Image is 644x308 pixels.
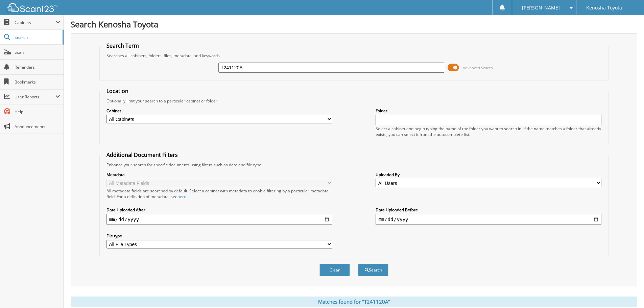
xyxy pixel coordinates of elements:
[71,19,637,30] h1: Search Kenosha Toyota
[463,65,493,70] span: Advanced Search
[103,98,605,104] div: Optionally limit your search to a particular cabinet or folder
[103,162,605,168] div: Enhance your search for specific documents using filters such as date and file type.
[15,49,60,55] span: Scan
[106,188,332,199] div: All metadata fields are searched by default. Select a cabinet with metadata to enable filtering b...
[103,87,132,95] legend: Location
[71,297,637,307] div: Matches found for "T241120A"
[106,207,332,213] label: Date Uploaded After
[106,233,332,239] label: File type
[103,151,181,159] legend: Additional Document Filters
[376,126,601,137] div: Select a cabinet and begin typing the name of the folder you want to search in. If the name match...
[522,6,560,10] span: [PERSON_NAME]
[15,34,59,40] span: Search
[7,3,57,12] img: scan123-logo-white.svg
[106,214,332,225] input: start
[376,108,601,114] label: Folder
[358,264,388,276] button: Search
[376,214,601,225] input: end
[376,172,601,177] label: Uploaded By
[103,53,605,58] div: Searches all cabinets, folders, files, metadata, and keywords
[319,264,350,276] button: Clear
[586,6,622,10] span: Kenosha Toyota
[15,20,55,25] span: Cabinets
[15,94,55,100] span: User Reports
[103,42,142,49] legend: Search Term
[15,124,60,129] span: Announcements
[15,79,60,85] span: Bookmarks
[106,108,332,114] label: Cabinet
[376,207,601,213] label: Date Uploaded Before
[15,64,60,70] span: Reminders
[15,109,60,115] span: Help
[177,194,186,199] a: here
[106,172,332,177] label: Metadata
